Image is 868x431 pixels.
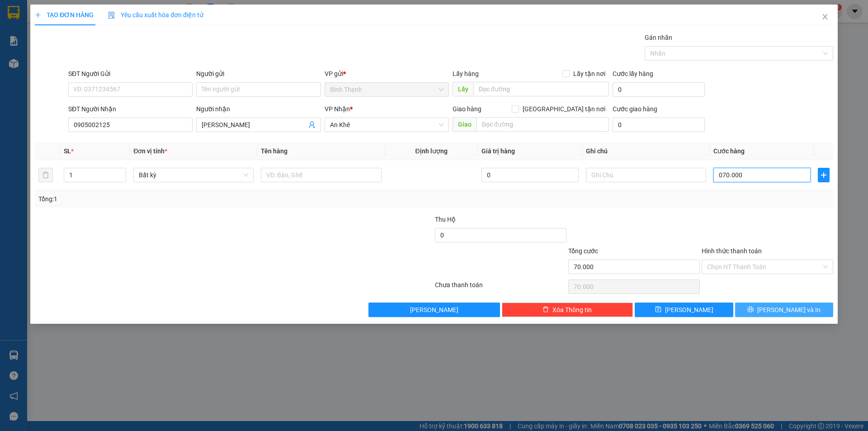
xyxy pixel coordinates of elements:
[613,118,705,132] input: Cước giao hàng
[757,305,821,315] span: [PERSON_NAME] và In
[476,117,609,132] input: Dọc đường
[133,147,167,155] span: Đơn vị tính
[645,34,672,41] label: Gán nhãn
[261,147,288,155] span: Tên hàng
[85,47,165,60] div: 100.000
[330,118,443,132] span: An Khê
[568,247,598,255] span: Tổng cước
[196,69,321,79] div: Người gửi
[481,168,579,182] input: 0
[139,168,248,182] span: Bất kỳ
[85,50,98,59] span: CC :
[812,5,838,30] button: Close
[818,171,829,179] span: plus
[8,9,22,18] span: Gửi:
[68,69,193,79] div: SĐT Người Gửi
[368,303,500,317] button: [PERSON_NAME]
[453,70,479,77] span: Lấy hàng
[570,69,609,79] span: Lấy tận nơi
[325,69,449,79] div: VP gửi
[473,82,609,96] input: Dọc đường
[453,117,476,132] span: Giao
[665,305,713,315] span: [PERSON_NAME]
[108,12,115,19] img: icon
[818,168,830,182] button: plus
[8,8,80,19] div: Bình Thạnh
[261,168,381,182] input: VD: Bàn, Ghế
[453,82,473,96] span: Lấy
[552,305,592,315] span: Xóa Thông tin
[86,9,108,18] span: Nhận:
[435,216,456,223] span: Thu Hộ
[415,147,448,155] span: Định lượng
[582,142,710,160] th: Ghi chú
[410,305,458,315] span: [PERSON_NAME]
[35,11,94,19] span: TẠO ĐƠN HÀNG
[747,306,754,313] span: printer
[86,29,164,42] div: 0975108977
[59,65,71,77] span: SL
[735,303,833,317] button: printer[PERSON_NAME] và In
[821,13,829,20] span: close
[613,82,705,97] input: Cước lấy hàng
[38,168,53,182] button: delete
[453,105,481,113] span: Giao hàng
[38,194,335,204] div: Tổng: 1
[196,104,321,114] div: Người nhận
[635,303,733,317] button: save[PERSON_NAME]
[308,121,316,128] span: user-add
[519,104,609,114] span: [GEOGRAPHIC_DATA] tận nơi
[613,70,653,77] label: Cước lấy hàng
[325,105,350,113] span: VP Nhận
[702,247,762,255] label: Hình thức thanh toán
[86,19,164,29] div: trinh cục
[586,168,706,182] input: Ghi Chú
[86,8,164,19] div: An Khê
[481,147,515,155] span: Giá trị hàng
[613,105,657,113] label: Cước giao hàng
[108,11,203,19] span: Yêu cầu xuất hóa đơn điện tử
[68,104,193,114] div: SĐT Người Nhận
[542,306,549,313] span: delete
[434,280,567,296] div: Chưa thanh toán
[35,12,41,18] span: plus
[330,83,443,96] span: Bình Thạnh
[64,147,71,155] span: SL
[8,66,164,77] div: Tên hàng: ( : 1 )
[502,303,633,317] button: deleteXóa Thông tin
[713,147,745,155] span: Cước hàng
[655,306,661,313] span: save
